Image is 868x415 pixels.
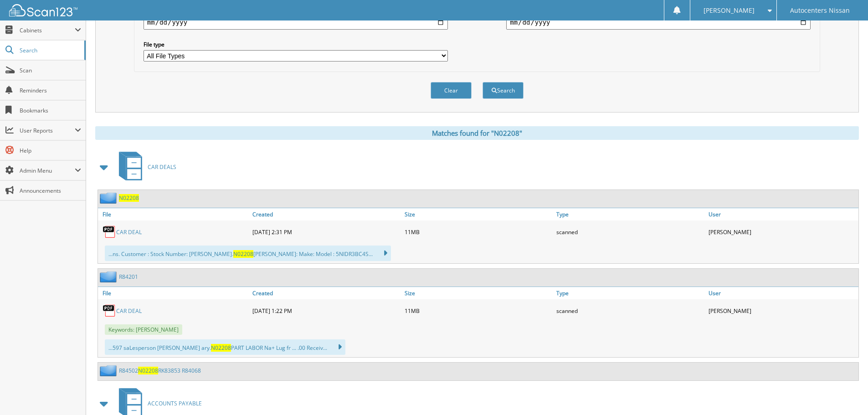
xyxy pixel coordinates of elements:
iframe: Chat Widget [822,371,868,415]
span: N02208 [211,344,231,352]
span: N02208 [138,367,158,374]
input: end [506,15,811,30]
div: ...597 saLesperson [PERSON_NAME] ary. PART LABOR Na+ Lug fr ... .00 Receiv... [105,339,345,355]
a: User [706,208,858,220]
span: ACCOUNTS PAYABLE [148,400,202,407]
span: Bookmarks [20,107,81,114]
div: [DATE] 2:31 PM [250,223,402,241]
span: Autocenters Nissan [790,8,850,13]
a: Created [250,287,402,299]
div: ...ns. Customer : Stock Number: [PERSON_NAME]. [PERSON_NAME]: Make: Model : 5NIDR3BC4S... [105,246,391,261]
a: Size [402,287,555,299]
span: User Reports [20,127,75,134]
img: folder2.png [100,365,119,376]
div: scanned [554,302,706,320]
span: Admin Menu [20,167,75,174]
a: Type [554,208,706,220]
span: [PERSON_NAME] [704,8,755,13]
img: PDF.png [103,225,116,239]
a: User [706,287,858,299]
div: [PERSON_NAME] [706,302,858,320]
span: CAR DEALS [148,163,176,171]
span: Help [20,147,81,154]
span: Search [20,46,80,54]
a: CAR DEAL [116,228,142,236]
a: N02208 [119,194,139,202]
a: R84201 [119,273,138,281]
a: Created [250,208,402,220]
span: Scan [20,67,81,74]
div: [PERSON_NAME] [706,223,858,241]
input: start [144,15,448,30]
span: Reminders [20,87,81,94]
span: Announcements [20,187,81,195]
a: CAR DEALS [113,149,176,185]
button: Search [483,82,524,99]
a: File [98,287,250,299]
div: [DATE] 1:22 PM [250,302,402,320]
div: scanned [554,223,706,241]
img: PDF.png [103,304,116,318]
img: scan123-logo-white.svg [9,4,77,16]
div: Matches found for "N02208" [95,126,859,140]
div: 11MB [402,223,555,241]
span: Cabinets [20,26,75,34]
a: CAR DEAL [116,307,142,315]
a: Size [402,208,555,220]
a: File [98,208,250,220]
span: N02208 [233,250,253,258]
button: Clear [431,82,472,99]
div: 11MB [402,302,555,320]
span: Keywords: [PERSON_NAME] [105,324,182,335]
label: File type [144,41,448,48]
img: folder2.png [100,271,119,282]
img: folder2.png [100,192,119,204]
a: Type [554,287,706,299]
a: R84502N02208RK83853 R84068 [119,367,201,374]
